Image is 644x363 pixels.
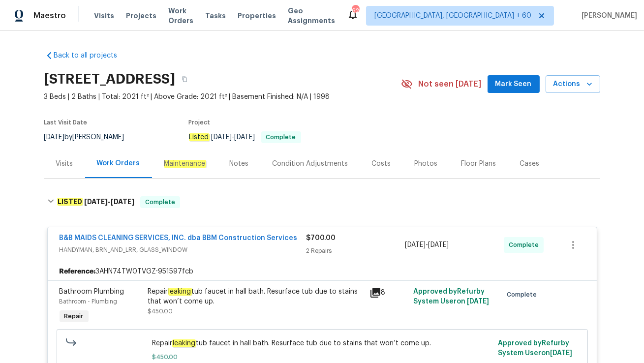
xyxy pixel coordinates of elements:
[212,134,255,141] span: -
[44,131,136,143] div: by [PERSON_NAME]
[205,12,226,19] span: Tasks
[60,235,298,242] a: B&B MAIDS CLEANING SERVICES, INC. dba BBM Construction Services
[428,242,449,248] span: [DATE]
[307,246,405,256] div: 2 Repairs
[94,11,114,21] span: Visits
[509,240,543,250] span: Complete
[168,6,193,26] span: Work Orders
[60,267,96,276] b: Reference:
[44,120,88,125] span: Last Visit Date
[60,299,118,304] span: Bathroom - Plumbing
[352,6,359,16] div: 628
[507,290,541,300] span: Complete
[553,78,592,91] span: Actions
[44,74,176,84] h2: [STREET_ADDRESS]
[467,298,489,305] span: [DATE]
[172,339,196,347] em: leaking
[44,186,600,218] div: LISTED [DATE]-[DATE]Complete
[212,134,232,141] span: [DATE]
[60,288,124,295] span: Bathroom Plumbing
[288,6,335,26] span: Geo Assignments
[152,352,492,362] span: $450.00
[152,338,492,348] span: Repair tub faucet in hall bath. Resurface tub due to stains that won’t come up.
[97,158,140,168] div: Work Orders
[374,11,531,21] span: [GEOGRAPHIC_DATA], [GEOGRAPHIC_DATA] + 60
[235,134,255,141] span: [DATE]
[498,340,572,357] span: Approved by Refurby System User on
[56,159,73,169] div: Visits
[419,79,482,89] span: Not seen [DATE]
[405,240,449,250] span: -
[44,134,65,141] span: [DATE]
[307,235,336,242] span: $700.00
[372,159,391,169] div: Costs
[84,198,108,205] span: [DATE]
[273,159,348,169] div: Condition Adjustments
[148,287,364,306] div: Repair tub faucet in hall bath. Resurface tub due to stains that won’t come up.
[230,159,249,169] div: Notes
[189,120,211,125] span: Project
[550,350,572,357] span: [DATE]
[238,11,276,21] span: Properties
[164,160,206,168] em: Maintenance
[578,11,637,21] span: [PERSON_NAME]
[413,288,489,305] span: Approved by Refurby System User on
[57,198,83,206] em: LISTED
[546,75,600,93] button: Actions
[61,311,88,321] span: Repair
[176,70,193,88] button: Copy Address
[168,288,192,296] em: leaking
[520,159,540,169] div: Cases
[60,245,307,255] span: HANDYMAN, BRN_AND_LRR, GLASS_WINDOW
[189,133,210,141] em: Listed
[148,308,173,314] span: $450.00
[141,197,179,207] span: Complete
[111,198,134,205] span: [DATE]
[44,51,139,60] a: Back to all projects
[84,198,134,205] span: -
[369,287,408,299] div: 8
[126,11,156,21] span: Projects
[461,159,496,169] div: Floor Plans
[488,75,540,93] button: Mark Seen
[495,78,532,91] span: Mark Seen
[262,134,300,140] span: Complete
[44,92,401,102] span: 3 Beds | 2 Baths | Total: 2021 ft² | Above Grade: 2021 ft² | Basement Finished: N/A | 1998
[33,11,66,21] span: Maestro
[405,242,426,248] span: [DATE]
[48,263,597,280] div: 3AHN74TW0TVGZ-951597fcb
[415,159,438,169] div: Photos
